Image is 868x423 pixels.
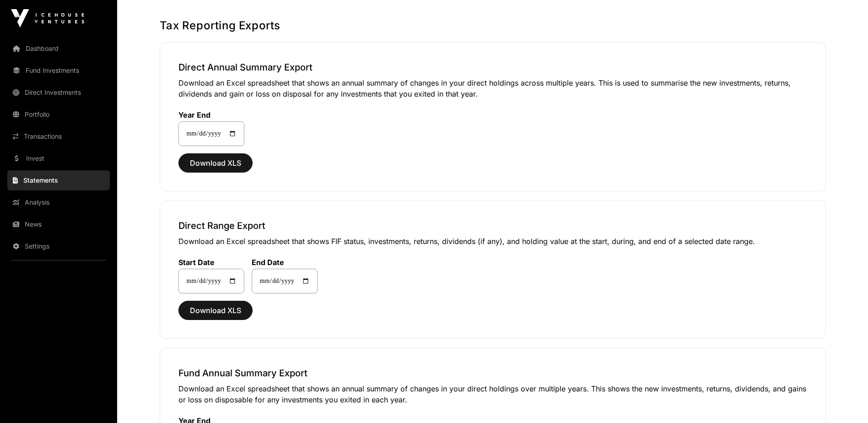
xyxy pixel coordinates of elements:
a: Direct Investments [7,82,110,103]
h3: Fund Annual Summary Export [178,367,807,380]
p: Download an Excel spreadsheet that shows an annual summary of changes in your direct holdings ove... [178,383,807,405]
label: Year End [178,110,244,119]
label: Start Date [178,258,244,267]
a: Dashboard [7,38,110,59]
img: Icehouse Ventures Logo [11,9,84,27]
a: Portfolio [7,104,110,125]
a: Analysis [7,192,110,212]
h3: Direct Range Export [178,219,807,232]
h3: Direct Annual Summary Export [178,61,807,74]
a: Invest [7,148,110,168]
iframe: Chat Widget [822,379,868,423]
button: Download XLS [178,153,253,173]
a: Fund Investments [7,60,110,81]
h1: Tax Reporting Exports [160,18,826,33]
a: Settings [7,236,110,256]
span: Download XLS [190,157,241,168]
span: Download XLS [190,305,241,316]
label: End Date [252,258,318,267]
p: Download an Excel spreadsheet that shows FIF status, investments, returns, dividends (if any), an... [178,236,807,247]
a: News [7,214,110,234]
p: Download an Excel spreadsheet that shows an annual summary of changes in your direct holdings acr... [178,77,807,99]
a: Statements [7,170,110,190]
button: Download XLS [178,301,253,320]
a: Transactions [7,126,110,146]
